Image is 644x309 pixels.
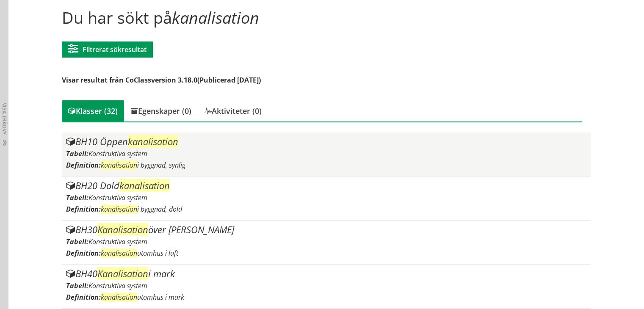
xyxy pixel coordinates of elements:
[172,6,259,28] span: kanalisation
[62,100,124,121] div: Klasser (32)
[101,160,185,170] span: i byggnad, synlig
[62,41,153,58] button: Filtrerat sökresultat
[62,8,582,27] h1: Du har sökt på
[197,75,261,85] span: (Publicerad [DATE])
[66,137,586,147] div: BH10 Öppen
[88,149,147,158] span: Konstruktiva system
[119,179,170,192] span: kanalisation
[66,237,88,246] label: Tabell:
[101,292,184,302] span: utomhus i mark
[88,281,147,290] span: Konstruktiva system
[198,100,268,121] div: Aktiviteter (0)
[66,292,101,302] label: Definition:
[101,292,137,302] span: kanalisation
[2,103,7,135] span: Visa trädvy
[66,204,101,214] label: Definition:
[128,135,178,148] span: kanalisation
[66,281,88,290] label: Tabell:
[101,248,178,258] span: utomhus i luft
[66,225,586,235] div: BH30 över [PERSON_NAME]
[97,223,148,236] span: Kanalisation
[66,149,88,158] label: Tabell:
[66,193,88,202] label: Tabell:
[66,181,586,191] div: BH20 Dold
[101,204,182,214] span: i byggnad, dold
[97,267,148,280] span: Kanalisation
[66,160,101,170] label: Definition:
[101,204,137,214] span: kanalisation
[88,237,147,246] span: Konstruktiva system
[66,248,101,258] label: Definition:
[124,100,198,121] div: Egenskaper (0)
[62,75,197,85] span: Visar resultat från CoClassversion 3.18.0
[66,269,586,279] div: BH40 i mark
[88,193,147,202] span: Konstruktiva system
[101,248,137,258] span: kanalisation
[101,160,137,170] span: kanalisation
